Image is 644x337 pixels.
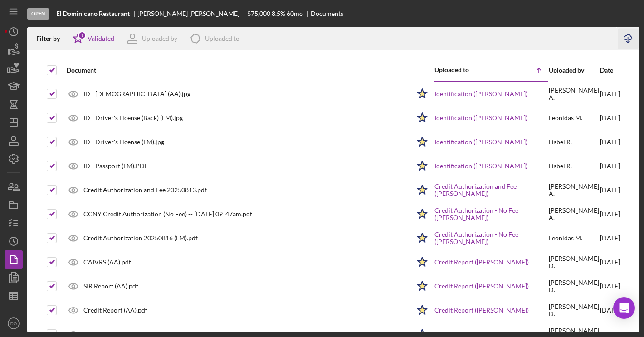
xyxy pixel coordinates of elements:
[600,275,620,298] div: [DATE]
[434,114,527,122] a: Identification ([PERSON_NAME])
[83,234,198,242] div: Credit Authorization 20250816 (LM).pdf
[142,35,177,42] div: Uploaded by
[600,227,620,249] div: [DATE]
[600,107,620,129] div: [DATE]
[549,183,599,197] div: [PERSON_NAME] A .
[434,138,527,146] a: Identification ([PERSON_NAME])
[287,10,303,17] div: 60 mo
[434,162,527,170] a: Identification ([PERSON_NAME])
[27,8,49,20] div: Open
[549,114,582,122] div: Leonidas M .
[83,283,138,290] div: SIR Report (AA).pdf
[549,207,599,221] div: [PERSON_NAME] A .
[600,67,620,74] div: Date
[83,259,131,266] div: CAIVRS (AA).pdf
[36,35,67,42] div: Filter by
[205,35,239,42] div: Uploaded to
[549,303,599,317] div: [PERSON_NAME] D .
[549,162,572,170] div: Lisbel R .
[600,179,620,201] div: [DATE]
[600,299,620,322] div: [DATE]
[434,307,529,314] a: Credit Report ([PERSON_NAME])
[137,10,247,17] div: [PERSON_NAME] [PERSON_NAME]
[434,207,548,221] a: Credit Authorization - No Fee ([PERSON_NAME])
[549,67,599,74] div: Uploaded by
[600,155,620,177] div: [DATE]
[434,66,491,73] div: Uploaded to
[83,114,183,122] div: ID - Driver's License (Back) (LM).jpg
[434,259,529,266] a: Credit Report ([PERSON_NAME])
[600,203,620,225] div: [DATE]
[272,10,285,17] div: 8.5 %
[56,10,130,17] b: El Dominicano Restaurant
[10,321,17,326] text: DO
[67,67,410,74] div: Document
[434,90,527,98] a: Identification ([PERSON_NAME])
[549,87,599,101] div: [PERSON_NAME] A .
[5,314,23,332] button: DO
[600,251,620,274] div: [DATE]
[311,10,343,17] div: Documents
[600,131,620,153] div: [DATE]
[247,10,270,17] span: $75,000
[434,283,529,290] a: Credit Report ([PERSON_NAME])
[83,186,207,194] div: Credit Authorization and Fee 20250813.pdf
[434,183,548,197] a: Credit Authorization and Fee ([PERSON_NAME])
[549,279,599,293] div: [PERSON_NAME] D .
[549,234,582,242] div: Leonidas M .
[88,35,114,42] div: Validated
[83,162,148,170] div: ID - Passport (LM).PDF
[78,31,86,39] div: 1
[83,90,190,98] div: ID - [DEMOGRAPHIC_DATA] (AA).jpg
[613,297,635,319] div: Open Intercom Messenger
[83,138,164,146] div: ID - Driver's License (LM).jpg
[549,255,599,269] div: [PERSON_NAME] D .
[83,307,147,314] div: Credit Report (AA).pdf
[600,83,620,106] div: [DATE]
[434,231,548,245] a: Credit Authorization - No Fee ([PERSON_NAME])
[549,138,572,146] div: Lisbel R .
[83,210,252,218] div: CCNY Credit Authorization (No Fee) -- [DATE] 09_47am.pdf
